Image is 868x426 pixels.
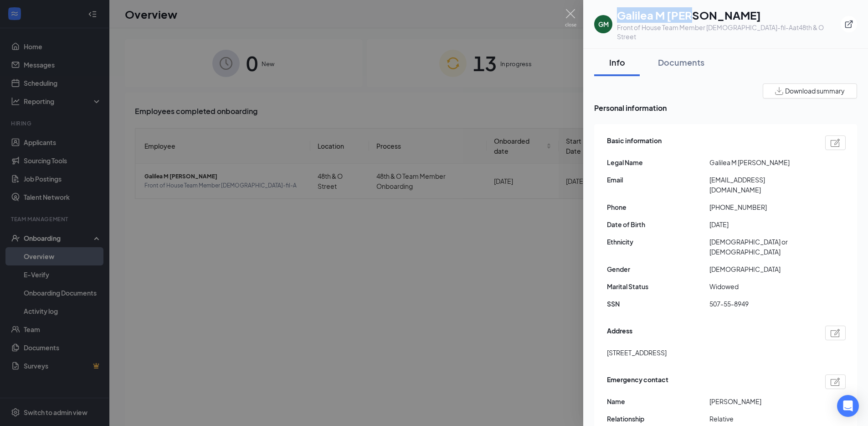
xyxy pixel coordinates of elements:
span: Relationship [607,414,709,424]
span: [EMAIL_ADDRESS][DOMAIN_NAME] [709,175,812,195]
span: Address [607,326,632,340]
span: [PHONE_NUMBER] [709,202,812,212]
div: Open Intercom Messenger [837,395,859,417]
span: [DATE] [709,219,812,229]
span: [STREET_ADDRESS] [607,348,667,358]
span: Relative [709,414,812,424]
div: GM [598,20,609,29]
button: ExternalLink [841,16,857,32]
span: Phone [607,202,709,212]
svg: ExternalLink [844,20,853,29]
span: 507-55-8949 [709,299,812,309]
span: SSN [607,299,709,309]
span: Download summary [785,86,845,96]
span: [DEMOGRAPHIC_DATA] [709,264,812,274]
span: Marital Status [607,281,709,291]
button: Download summary [763,83,857,99]
span: Email [607,175,709,185]
span: Galilea M [PERSON_NAME] [709,157,812,167]
span: [PERSON_NAME] [709,396,812,406]
div: Info [603,57,631,68]
div: Front of House Team Member [DEMOGRAPHIC_DATA]-fil-A at 48th & O Street [617,23,841,41]
span: Legal Name [607,157,709,167]
span: Date of Birth [607,219,709,229]
span: Personal information [594,102,857,114]
h1: Galilea M [PERSON_NAME] [617,7,841,23]
span: Basic information [607,135,662,150]
span: [DEMOGRAPHIC_DATA] or [DEMOGRAPHIC_DATA] [709,237,812,257]
span: Widowed [709,281,812,291]
span: Ethnicity [607,237,709,247]
span: Gender [607,264,709,274]
div: Documents [658,57,704,68]
span: Emergency contact [607,374,668,389]
span: Name [607,396,709,406]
